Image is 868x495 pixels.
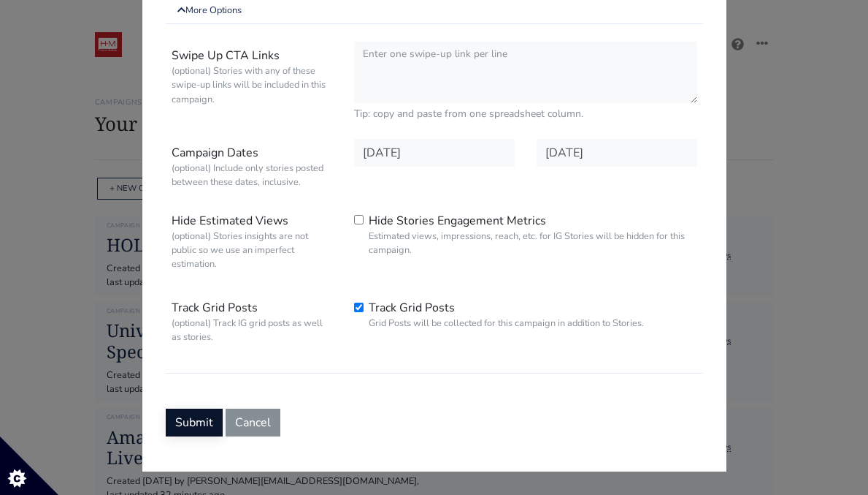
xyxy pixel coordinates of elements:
[369,317,644,330] small: Grid Posts will be collected for this campaign in addition to Stories.
[354,139,515,167] input: Date in YYYY-MM-DD format
[161,139,343,194] label: Campaign Dates
[161,207,343,277] label: Hide Estimated Views
[354,106,697,121] small: Tip: copy and paste from one spreadsheet column.
[226,409,280,437] button: Cancel
[369,212,697,257] label: Hide Stories Engagement Metrics
[172,162,332,189] small: (optional) Include only stories posted between these dates, inclusive.
[166,409,223,437] button: Submit
[537,139,697,167] input: Date in YYYY-MM-DD format
[354,215,364,224] input: Hide Stories Engagement MetricsEstimated views, impressions, reach, etc. for IG Stories will be h...
[369,299,644,330] label: Track Grid Posts
[172,64,332,107] small: (optional) Stories with any of these swipe-up links will be included in this campaign.
[161,42,343,121] label: Swipe Up CTA Links
[172,317,332,344] small: (optional) Track IG grid posts as well as stories.
[369,230,697,257] small: Estimated views, impressions, reach, etc. for IG Stories will be hidden for this campaign.
[354,303,364,312] input: Track Grid PostsGrid Posts will be collected for this campaign in addition to Stories.
[161,294,343,349] label: Track Grid Posts
[172,230,332,272] small: (optional) Stories insights are not public so we use an imperfect estimation.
